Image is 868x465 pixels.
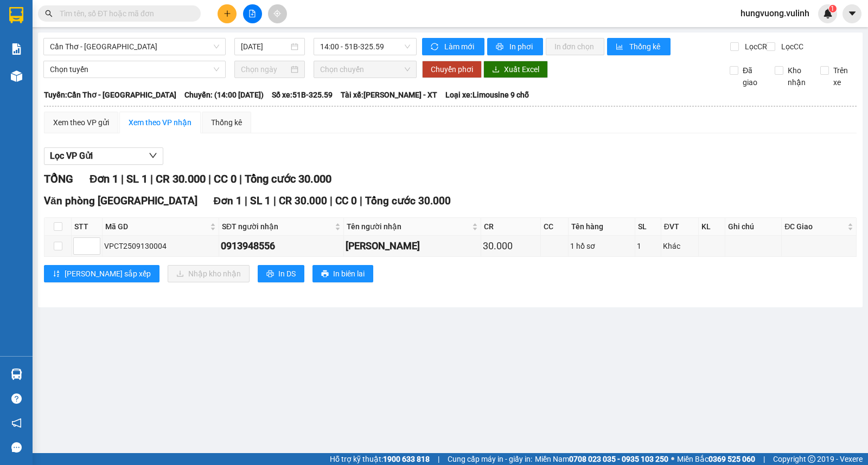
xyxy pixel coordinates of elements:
span: Đơn 1 [214,195,242,207]
span: SL 1 [250,195,271,207]
button: aim [268,4,287,23]
span: file-add [248,10,256,17]
span: Thống kê [629,41,662,53]
span: search [45,10,53,17]
button: plus [218,4,237,23]
th: KL [699,218,725,236]
span: printer [321,270,329,279]
span: Chuyến: (14:00 [DATE]) [184,89,264,101]
span: down [149,151,157,160]
span: aim [273,10,281,17]
button: downloadNhập kho nhận [168,265,250,282]
button: file-add [243,4,262,23]
span: Xuất Excel [504,63,539,75]
input: 13/09/2025 [241,41,289,53]
th: Tên hàng [569,218,635,236]
img: warehouse-icon [11,369,22,380]
span: | [245,195,247,207]
span: CC 0 [214,172,237,185]
span: | [330,195,333,207]
th: CR [481,218,540,236]
span: Lọc CC [777,41,805,53]
span: | [121,172,124,185]
button: bar-chartThống kê [607,38,671,55]
div: 30.000 [483,238,538,254]
span: | [239,172,242,185]
span: | [208,172,211,185]
span: hungvuong.vulinh [732,7,818,20]
strong: 1900 633 818 [383,455,430,463]
span: CR 30.000 [156,172,206,185]
b: Tuyến: Cần Thơ - [GEOGRAPHIC_DATA] [44,91,176,99]
span: 14:00 - 51B-325.59 [320,38,410,55]
img: icon-new-feature [823,9,833,18]
span: sort-ascending [53,270,60,279]
span: SĐT người nhận [222,221,332,232]
button: Lọc VP Gửi [44,147,163,165]
strong: 0708 023 035 - 0935 103 250 [569,455,668,463]
span: Chọn chuyến [320,61,410,77]
span: Số xe: 51B-325.59 [272,89,333,101]
span: printer [266,270,274,279]
span: Tổng cước 30.000 [365,195,451,207]
td: 0913948556 [219,236,343,257]
th: ĐVT [661,218,699,236]
span: Đơn 1 [90,172,118,185]
span: [PERSON_NAME] sắp xếp [65,268,151,280]
span: | [150,172,153,185]
span: | [763,453,765,465]
img: logo-vxr [9,7,23,23]
td: Hoàng Thắng [344,236,482,257]
span: Kho nhận [783,64,812,88]
div: Khác [663,240,697,252]
button: printerIn phơi [487,38,543,55]
div: 0913948556 [221,238,341,254]
span: Chọn tuyến [50,61,219,77]
span: Lọc CR [741,41,769,53]
div: Thống kê [211,117,242,128]
div: [PERSON_NAME] [346,238,480,254]
span: CC 0 [335,195,357,207]
span: 1 [831,5,834,12]
span: Miền Bắc [677,453,755,465]
sup: 1 [829,5,837,12]
span: CR 30.000 [279,195,327,207]
span: notification [11,418,22,428]
span: copyright [808,455,815,463]
span: | [360,195,362,207]
button: In đơn chọn [546,38,605,55]
span: Hỗ trợ kỹ thuật: [330,453,430,465]
th: STT [72,218,103,236]
span: bar-chart [616,43,625,51]
button: printerIn DS [258,265,304,282]
span: ⚪️ [671,457,674,461]
span: In biên lai [333,268,365,280]
button: Chuyển phơi [422,61,482,78]
th: Ghi chú [725,218,782,236]
span: plus [224,10,231,17]
button: printerIn biên lai [312,265,373,282]
span: question-circle [11,393,22,404]
img: solution-icon [11,43,22,55]
strong: 0369 525 060 [709,455,755,463]
span: Miền Nam [535,453,668,465]
span: printer [496,43,505,51]
th: CC [541,218,569,236]
span: sync [431,43,440,51]
span: Tài xế: [PERSON_NAME] - XT [341,89,437,101]
span: Văn phòng [GEOGRAPHIC_DATA] [44,195,197,207]
span: In DS [278,268,296,280]
span: Làm mới [444,41,476,53]
td: VPCT2509130004 [103,236,219,257]
span: SL 1 [126,172,148,185]
button: caret-down [843,4,861,23]
span: ĐC Giao [784,221,845,232]
div: Xem theo VP nhận [129,117,192,128]
span: Cần Thơ - Kiên Giang [50,38,219,55]
span: caret-down [847,9,857,18]
img: warehouse-icon [11,70,22,82]
span: Tên người nhận [347,221,470,232]
span: Trên xe [829,64,857,88]
div: VPCT2509130004 [104,240,217,252]
span: | [438,453,439,465]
